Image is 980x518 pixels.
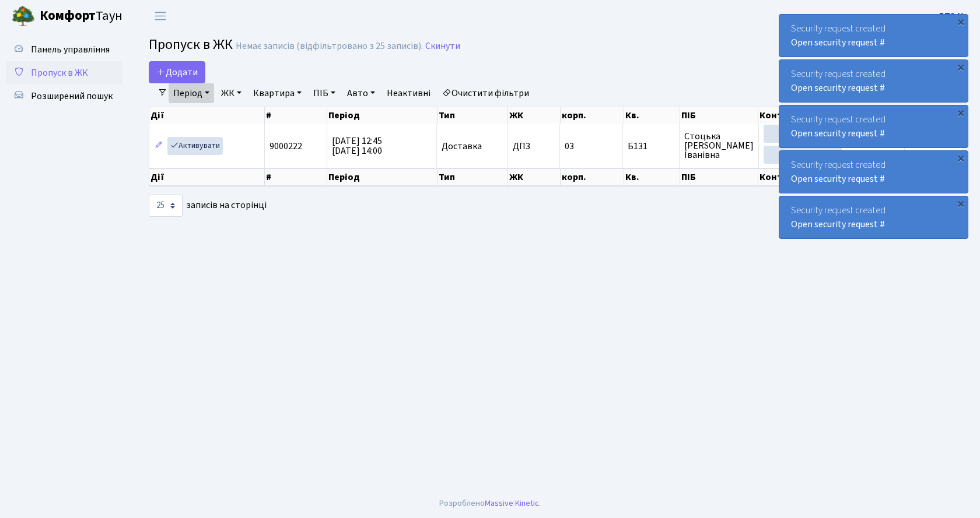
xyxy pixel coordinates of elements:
span: Додати [156,66,198,79]
span: Розширений пошук [31,90,113,103]
span: Пропуск в ЖК [149,34,233,55]
span: [DATE] 12:45 [DATE] 14:00 [332,135,382,157]
th: Період [327,107,437,124]
div: × [955,61,967,73]
th: Контакти [758,168,847,186]
th: Період [327,168,437,186]
th: # [265,107,328,124]
th: # [265,168,328,186]
th: корп. [561,107,624,124]
th: Кв. [624,107,680,124]
span: Стоцька [PERSON_NAME] Іванівна [684,132,754,160]
th: Дії [149,168,265,186]
a: Скинути [425,41,460,52]
a: Розширений пошук [6,84,123,108]
span: Доставка [442,142,482,151]
div: Security request created [779,151,968,193]
div: Security request created [779,60,968,102]
div: Немає записів (відфільтровано з 25 записів). [236,41,423,52]
span: ДП3 [513,142,555,151]
a: Open security request # [791,172,885,185]
select: записів на сторінці [149,195,183,217]
a: Open security request # [791,36,885,49]
a: Авто [342,83,380,103]
span: Панель управління [31,43,110,56]
th: Контакти [758,107,847,124]
span: Б131 [628,142,674,151]
th: ПІБ [680,168,758,186]
a: Квартира [249,83,306,103]
th: ПІБ [680,107,758,124]
th: Тип [437,107,509,124]
a: ЖК [216,83,246,103]
div: × [955,198,967,209]
a: Massive Kinetic [485,497,539,509]
b: Комфорт [40,6,96,25]
a: Період [169,83,214,103]
div: Security request created [779,15,968,57]
th: Кв. [624,168,680,186]
th: Дії [149,107,265,124]
span: 9000222 [269,140,302,153]
label: записів на сторінці [149,195,267,217]
th: Тип [437,168,509,186]
a: Open security request # [791,127,885,140]
span: Таун [40,6,123,26]
a: Панель управління [6,38,123,61]
a: Очистити фільтри [437,83,534,103]
img: logo.png [12,5,35,28]
a: Open security request # [791,82,885,94]
div: Security request created [779,196,968,238]
span: 03 [565,140,574,153]
th: корп. [561,168,624,186]
a: Неактивні [382,83,435,103]
div: Security request created [779,105,968,147]
a: Open security request # [791,218,885,231]
div: × [955,107,967,118]
div: Розроблено . [439,497,541,510]
a: ПІБ [309,83,340,103]
span: Пропуск в ЖК [31,66,88,79]
a: Активувати [167,137,223,155]
a: Додати [149,61,205,83]
button: Переключити навігацію [146,6,175,26]
th: ЖК [508,168,560,186]
a: Пропуск в ЖК [6,61,123,84]
a: ДП3 К. [937,9,966,23]
th: ЖК [508,107,560,124]
b: ДП3 К. [937,10,966,23]
div: × [955,152,967,164]
div: × [955,16,967,27]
